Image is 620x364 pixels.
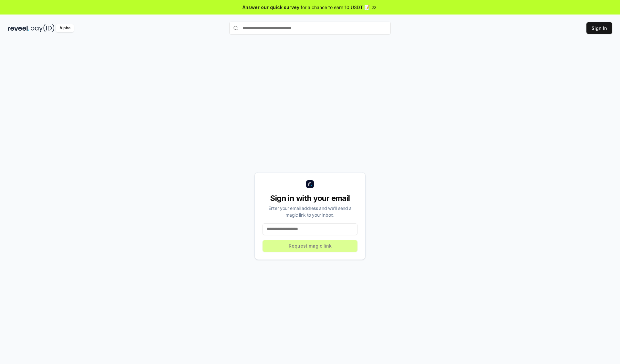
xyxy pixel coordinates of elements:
div: Alpha [56,24,74,32]
span: for a chance to earn 10 USDT 📝 [301,4,370,11]
img: pay_id [31,24,55,32]
div: Sign in with your email [263,193,357,203]
img: reveel_dark [8,24,29,32]
img: logo_small [306,180,314,188]
div: Enter your email address and we’ll send a magic link to your inbox. [263,205,357,218]
button: Sign In [586,22,612,34]
span: Answer our quick survey [243,4,299,11]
